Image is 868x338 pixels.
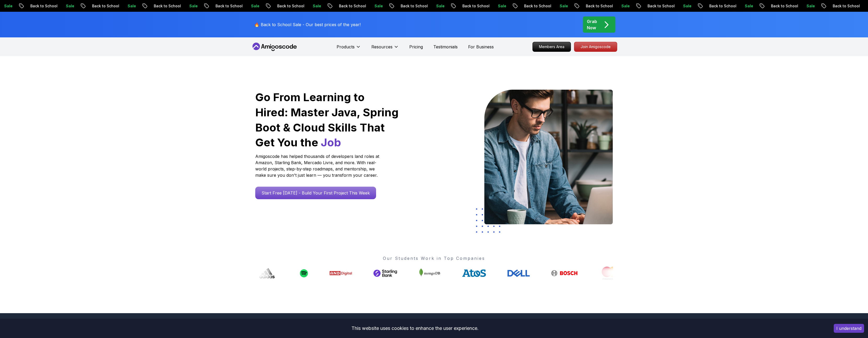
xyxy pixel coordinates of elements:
p: Back to School [816,3,852,9]
span: Job [321,136,341,149]
p: Products [337,44,355,50]
p: Our Students Work in Top Companies [255,255,613,261]
p: Members Area [533,42,571,51]
p: Sale [543,3,560,9]
p: Sale [481,3,498,9]
p: Back to School [631,3,667,9]
p: Join Amigoscode [574,42,617,51]
a: Testimonials [433,44,458,50]
p: Back to School [384,3,420,9]
div: This website uses cookies to enhance the user experience. [4,323,826,334]
p: Back to School [261,3,296,9]
p: Sale [728,3,745,9]
a: Start Free [DATE] - Build Your First Project This Week [255,187,376,199]
button: Products [337,44,361,54]
p: Amigoscode has helped thousands of developers land roles at Amazon, Starling Bank, Mercado Livre,... [255,153,381,178]
p: Sale [358,3,375,9]
p: Back to School [322,3,358,9]
p: Back to School [199,3,235,9]
p: Back to School [76,3,111,9]
p: Sale [667,3,683,9]
a: For Business [468,44,494,50]
p: Sale [420,3,436,9]
p: Back to School [508,3,543,9]
p: Resources [371,44,393,50]
p: Back to School [14,3,49,9]
p: Sale [296,3,313,9]
button: Accept cookies [834,324,864,333]
p: Sale [790,3,807,9]
p: Sale [605,3,622,9]
img: hero [484,90,613,224]
a: Pricing [409,44,423,50]
button: Resources [371,44,399,54]
p: Back to School [446,3,481,9]
p: Sale [173,3,190,9]
p: Back to School [754,3,790,9]
p: Sale [111,3,128,9]
a: Join Amigoscode [574,42,617,52]
p: 🔥 Back to School Sale - Our best prices of the year! [254,21,361,28]
p: Back to School [693,3,728,9]
h1: Go From Learning to Hired: Master Java, Spring Boot & Cloud Skills That Get You the [255,90,399,150]
p: Sale [49,3,66,9]
p: Sale [235,3,251,9]
p: Grab Now [587,18,597,31]
p: Back to School [569,3,605,9]
a: Members Area [532,42,571,52]
p: Back to School [137,3,173,9]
